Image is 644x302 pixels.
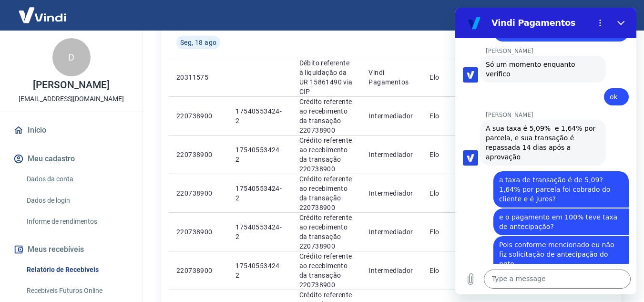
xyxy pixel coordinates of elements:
[11,0,73,30] img: Vindi
[235,261,284,280] p: 17540553424-2
[11,120,131,141] a: Início
[235,184,284,203] p: 17540553424-2
[235,106,284,125] p: 17540553424-2
[368,266,414,275] p: Intermediador
[368,188,414,198] p: Intermediador
[176,266,220,275] p: 220738900
[11,148,131,169] button: Meu cadastro
[429,73,467,82] p: Elo
[23,212,131,231] a: Informe de rendimentos
[429,111,467,121] p: Elo
[299,174,354,212] p: Crédito referente ao recebimento da transação 220738900
[429,227,467,237] p: Elo
[598,7,633,24] button: Sair
[299,213,354,251] p: Crédito referente ao recebimento da transação 220738900
[176,73,220,82] p: 20311575
[368,111,414,121] p: Intermediador
[299,97,354,135] p: Crédito referente ao recebimento da transação 220738900
[235,145,284,164] p: 17540553424-2
[429,150,467,159] p: Elo
[23,191,131,210] a: Dados de login
[429,188,467,198] p: Elo
[176,188,220,198] p: 220738900
[455,8,636,294] iframe: Messaging window
[52,38,91,76] div: D
[176,150,220,159] p: 220738900
[429,266,467,275] p: Elo
[11,239,131,260] button: Meus recebíveis
[180,38,216,47] span: Seg, 18 ago
[33,80,109,90] p: [PERSON_NAME]
[299,135,354,174] p: Crédito referente ao recebimento da transação 220738900
[299,251,354,290] p: Crédito referente ao recebimento da transação 220738900
[176,111,220,121] p: 220738900
[368,150,414,159] p: Intermediador
[23,260,131,280] a: Relatório de Recebíveis
[235,222,284,241] p: 17540553424-2
[299,58,354,96] p: Débito referente à liquidação da UR 15861490 via CIP
[23,281,131,301] a: Recebíveis Futuros Online
[176,227,220,237] p: 220738900
[19,94,124,104] p: [EMAIL_ADDRESS][DOMAIN_NAME]
[368,68,414,87] p: Vindi Pagamentos
[368,227,414,237] p: Intermediador
[23,169,131,189] a: Dados da conta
